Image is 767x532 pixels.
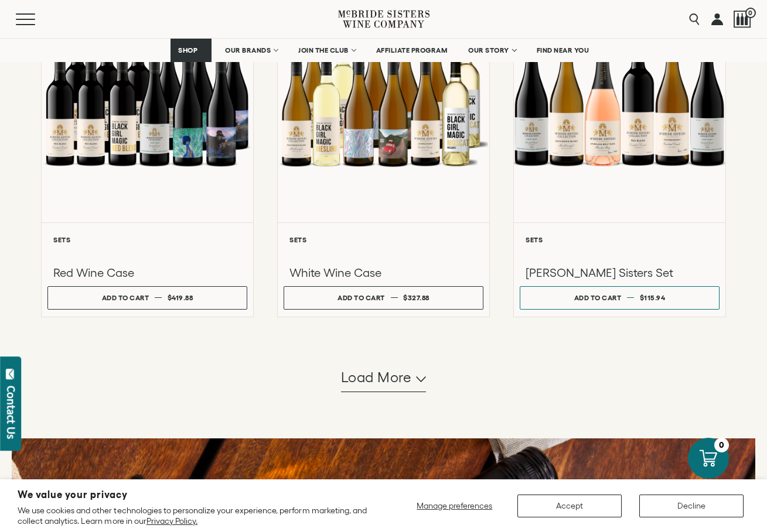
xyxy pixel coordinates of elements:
[338,289,385,306] div: Add to cart
[47,286,247,310] button: Add to cart $419.88
[468,46,509,54] span: OUR STORY
[520,286,720,310] button: Add to cart $115.94
[298,46,349,54] span: JOIN THE CLUB
[284,286,483,310] button: Add to cart $327.88
[461,39,523,62] a: OUR STORY
[16,13,58,25] button: Mobile Menu Trigger
[18,490,373,500] h2: We value your privacy
[517,495,622,517] button: Accept
[168,294,193,301] span: $419.88
[217,39,285,62] a: OUR BRANDS
[745,8,756,18] span: 0
[341,364,427,392] button: Load more
[417,501,492,510] span: Manage preferences
[18,505,373,526] p: We use cookies and other technologies to personalize your experience, perform marketing, and coll...
[369,39,455,62] a: AFFILIATE PROGRAM
[291,39,363,62] a: JOIN THE CLUB
[53,236,241,243] h6: Sets
[640,294,666,301] span: $115.94
[537,46,589,54] span: FIND NEAR YOU
[714,438,729,452] div: 0
[178,46,198,54] span: SHOP
[341,368,412,387] span: Load more
[146,516,197,526] a: Privacy Policy.
[526,265,714,280] h3: [PERSON_NAME] Sisters Set
[376,46,448,54] span: AFFILIATE PROGRAM
[574,289,622,306] div: Add to cart
[53,265,241,280] h3: Red Wine Case
[102,289,149,306] div: Add to cart
[5,386,17,439] div: Contact Us
[289,236,478,243] h6: Sets
[410,495,500,517] button: Manage preferences
[526,236,714,243] h6: Sets
[403,294,429,301] span: $327.88
[289,265,478,280] h3: White Wine Case
[639,495,744,517] button: Decline
[171,39,212,62] a: SHOP
[529,39,597,62] a: FIND NEAR YOU
[225,46,271,54] span: OUR BRANDS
